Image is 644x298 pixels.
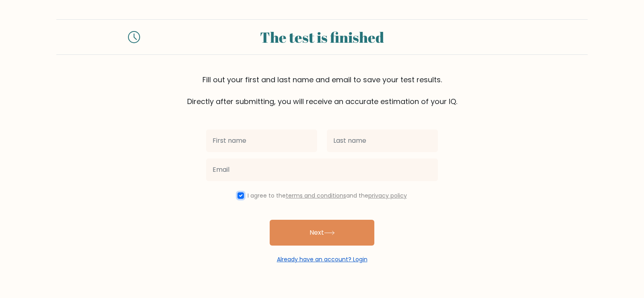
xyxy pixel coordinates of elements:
a: terms and conditions [286,192,346,200]
a: Already have an account? Login [277,255,367,263]
input: Email [206,158,438,181]
input: First name [206,129,317,152]
input: Last name [327,129,438,152]
label: I agree to the and the [248,192,407,200]
div: Fill out your first and last name and email to save your test results. Directly after submitting,... [56,74,588,107]
div: The test is finished [150,26,494,48]
a: privacy policy [368,192,407,200]
button: Next [270,220,374,246]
